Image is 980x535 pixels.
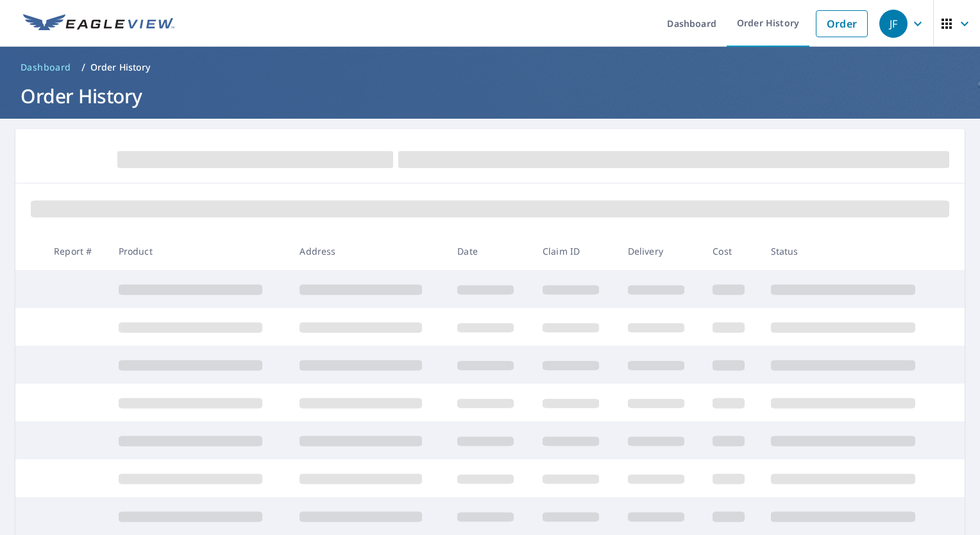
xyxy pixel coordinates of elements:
[447,232,532,270] th: Date
[618,232,703,270] th: Delivery
[90,61,151,74] p: Order History
[23,14,174,33] img: EV Logo
[816,10,868,37] a: Order
[15,57,76,78] a: Dashboard
[15,83,965,109] h1: Order History
[879,10,908,38] div: JF
[289,232,447,270] th: Address
[532,232,618,270] th: Claim ID
[81,60,85,75] li: /
[108,232,290,270] th: Product
[44,232,108,270] th: Report #
[21,61,71,74] span: Dashboard
[702,232,760,270] th: Cost
[15,57,965,78] nav: breadcrumb
[761,232,942,270] th: Status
